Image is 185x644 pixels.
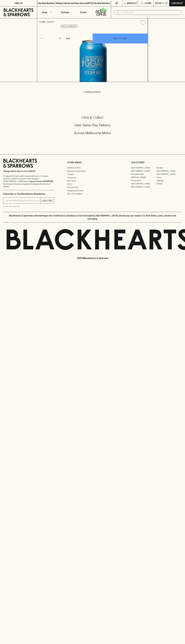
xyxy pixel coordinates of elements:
p: Shop [42,11,47,14]
a: [GEOGRAPHIC_DATA] [131,185,156,188]
a: Privacy Policy [67,186,118,189]
p: SUBSCRIBE [42,199,53,202]
a: [GEOGRAPHIC_DATA] [131,182,156,185]
a: Geelong [156,179,182,182]
p: 0 [166,2,167,4]
a: Bottle Drop FAQ's [67,166,118,169]
a: Gift Cards [67,179,118,182]
button: SUBSCRIBE [41,198,54,203]
p: Stores [80,11,87,14]
a: Business & Bulk Gifting [67,169,118,173]
p: Login [145,2,151,5]
a: Shipping Information [67,189,118,192]
input: Try "Pinot noir" [121,10,180,15]
p: FIND US [14,2,23,5]
a: [GEOGRAPHIC_DATA] [131,169,156,173]
a: Terms & Conditions [67,192,118,195]
button: Shop [37,6,56,18]
p: $0.00 [155,2,162,5]
p: OUR STORES [131,161,182,164]
a: HOME [39,21,45,23]
h5: Uber Same-Day Delivery [3,123,182,127]
a: Fitzroy [156,176,182,179]
p: Sibling owned and run since [DATE] [3,170,54,173]
div: Can [65,36,92,41]
input: e.g. jane@blackheartsandsparrows.com.au [5,199,40,203]
p: Tastings [61,11,69,14]
p: Checkout [171,2,183,5]
a: [GEOGRAPHIC_DATA] [156,169,182,173]
p: Can [66,37,70,40]
p: Blackhearts & Sparrows acknowledges the traditional Custodians of land throughout [GEOGRAPHIC_DAT... [5,214,180,220]
p: Loading products... [3,90,182,93]
p: It is against the law to sell or supply alcohol to, or to obtain alcohol on behalf of a person un... [3,175,54,188]
a: Tastings [56,6,74,18]
a: SHOP [47,21,53,23]
a: [GEOGRAPHIC_DATA] [131,166,156,169]
strong: Liquor License #32064953 [29,180,53,182]
div: Call to action block [3,105,182,149]
p: Subscribe to The Blackhearts Newsletter [3,192,54,195]
a: Braddon [156,166,182,169]
button: Add to wishlist [139,19,147,26]
a: Stores [74,6,93,18]
a: Contact Us [67,176,118,179]
a: Fitzroy North [131,179,156,182]
p: OTHER AREAS [67,161,118,164]
a: Careers [67,173,118,176]
h5: Across Melbourne Metro [3,131,182,135]
p: We will never spam you [3,205,54,208]
img: 3010.png [37,27,148,82]
a: [PERSON_NAME] [131,176,156,179]
a: FAQ's [67,182,118,186]
a: [GEOGRAPHIC_DATA] [156,173,182,176]
a: Brunswick West [131,173,156,176]
p: Wishlist [127,2,137,5]
button: ADD TO CART [93,34,148,43]
h5: Click & Collect [3,115,182,120]
a: Prahran [156,182,182,185]
p: ADD TO CART [113,37,127,40]
button: Add to wishlist [60,25,78,28]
